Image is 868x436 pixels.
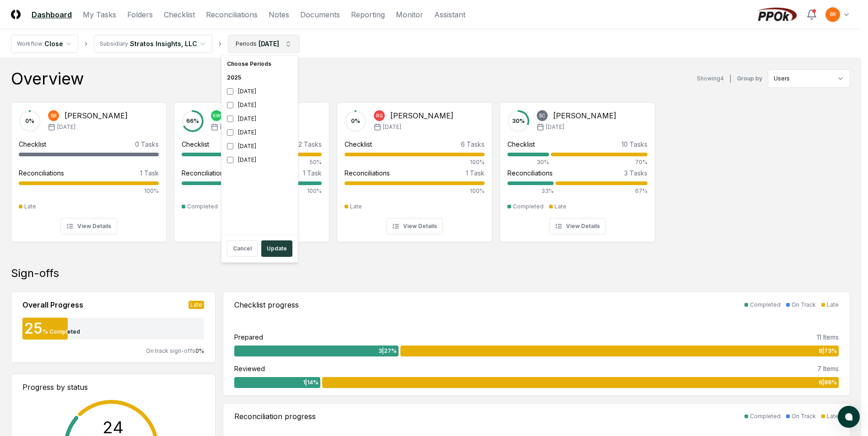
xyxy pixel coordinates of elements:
div: [DATE] [223,153,296,167]
div: [DATE] [223,98,296,112]
div: [DATE] [223,126,296,139]
div: [DATE] [223,139,296,153]
button: Cancel [227,240,258,257]
div: Choose Periods [223,57,296,71]
div: [DATE] [223,85,296,98]
div: 2025 [223,71,296,85]
div: [DATE] [223,112,296,126]
button: Update [261,240,292,257]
